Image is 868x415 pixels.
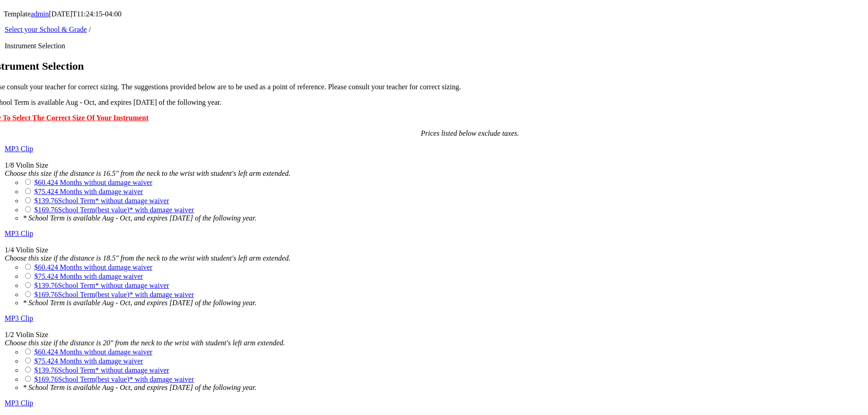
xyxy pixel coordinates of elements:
[421,129,519,137] em: Prices listed below exclude taxes.
[34,357,143,365] a: $75.424 Months with damage waiver
[5,169,290,177] em: Choose this size if the distance is 16.5" from the neck to the wrist with student's left arm exte...
[34,206,58,214] span: $169.76
[5,331,541,339] div: 1/2 Violin Size
[34,188,54,195] span: $75.42
[34,179,54,186] span: $60.42
[34,375,194,383] a: $169.76School Term(best value)* with damage waiver
[31,10,49,18] a: admin
[34,366,169,374] a: $139.76School Term* without damage waiver
[34,272,143,280] a: $75.424 Months with damage waiver
[34,179,152,186] a: $60.424 Months without damage waiver
[5,399,33,407] a: MP3 Clip
[5,254,290,262] em: Choose this size if the distance is 18.5" from the neck to the wrist with student's left arm exte...
[5,26,87,33] a: Select your School & Grade
[89,26,91,33] span: /
[34,348,152,356] a: $60.424 Months without damage waiver
[49,10,121,18] span: [DATE]T11:24:15-04:00
[34,197,169,205] a: $139.76School Term* without damage waiver
[5,145,33,153] a: MP3 Clip
[34,291,58,298] span: $169.76
[5,246,541,254] div: 1/4 Violin Size
[34,375,58,383] span: $169.76
[23,214,257,222] em: * School Term is available Aug - Oct, and expires [DATE] of the following year.
[34,357,54,365] span: $75.42
[34,348,54,356] span: $60.42
[34,282,58,289] span: $139.76
[34,282,169,289] a: $139.76School Term* without damage waiver
[23,384,257,391] em: * School Term is available Aug - Oct, and expires [DATE] of the following year.
[34,263,152,271] a: $60.424 Months without damage waiver
[5,161,541,169] div: 1/8 Violin Size
[5,339,285,347] em: Choose this size if the distance is 20" from the neck to the wrist with student's left arm extended.
[5,230,33,237] a: MP3 Clip
[23,299,257,307] em: * School Term is available Aug - Oct, and expires [DATE] of the following year.
[34,291,194,298] a: $169.76School Term(best value)* with damage waiver
[5,314,33,322] a: MP3 Clip
[4,10,31,18] span: Template
[34,272,54,280] span: $75.42
[34,197,58,205] span: $139.76
[34,263,54,271] span: $60.42
[5,42,541,50] li: Instrument Selection
[34,188,143,195] a: $75.424 Months with damage waiver
[34,366,58,374] span: $139.76
[34,206,194,214] a: $169.76School Term(best value)* with damage waiver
